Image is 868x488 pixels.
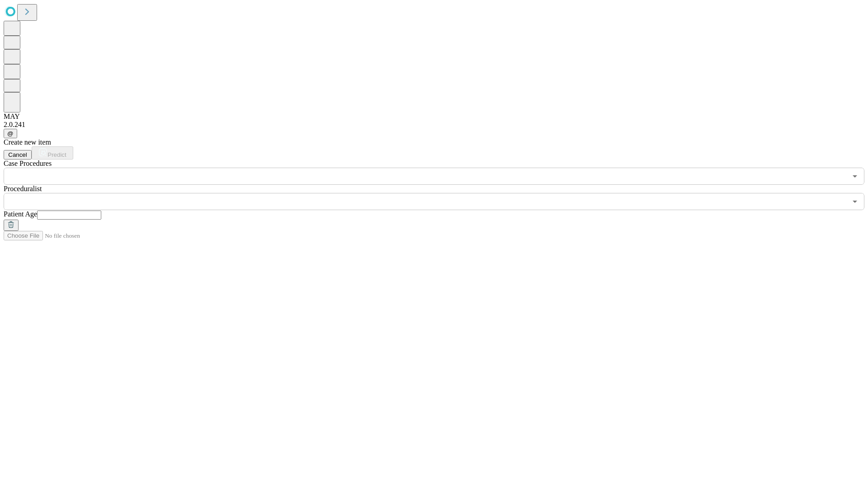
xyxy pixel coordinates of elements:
[849,170,861,183] button: Open
[849,195,861,208] button: Open
[7,130,14,137] span: @
[4,185,42,192] span: Proceduralist
[4,129,17,138] button: @
[4,150,32,160] button: Cancel
[32,146,73,160] button: Predict
[4,121,864,129] div: 2.0.241
[4,138,51,146] span: Create new item
[8,151,27,158] span: Cancel
[4,160,52,167] span: Scheduled Procedure
[4,210,37,218] span: Patient Age
[4,113,864,121] div: MAY
[47,151,66,158] span: Predict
